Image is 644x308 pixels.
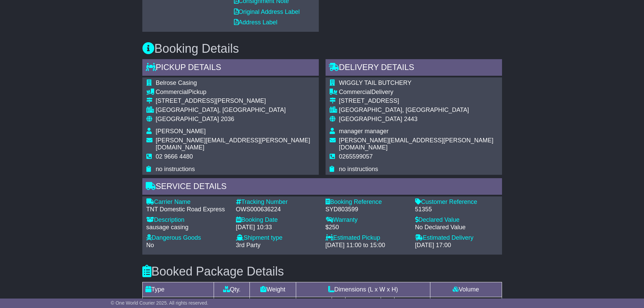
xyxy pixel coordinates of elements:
div: Booking Reference [326,198,408,206]
span: 2443 [404,116,418,122]
div: Shipment type [236,234,319,242]
div: 51355 [415,206,498,213]
td: Type [142,282,214,297]
div: [DATE] 17:00 [415,242,498,249]
td: Weight [250,282,296,297]
span: No [146,242,154,248]
div: sausage casing [146,224,229,231]
div: OWS000636224 [236,206,319,213]
span: 02 9666 4480 [156,153,193,160]
span: no instructions [339,166,378,172]
div: [STREET_ADDRESS][PERSON_NAME] [156,97,315,105]
div: $250 [326,224,408,231]
div: Delivery Details [326,59,502,77]
span: [PERSON_NAME] [156,128,206,135]
a: Address Label [234,19,278,26]
span: © One World Courier 2025. All rights reserved. [111,300,209,306]
div: Delivery [339,89,498,96]
span: 3rd Party [236,242,261,248]
td: Qty. [214,282,250,297]
span: Commercial [339,89,372,95]
div: Carrier Name [146,198,229,206]
div: [GEOGRAPHIC_DATA], [GEOGRAPHIC_DATA] [156,106,315,114]
span: Belrose Casing [156,79,197,86]
div: Service Details [142,178,502,196]
span: manager manager [339,128,389,135]
div: No Declared Value [415,224,498,231]
div: Dangerous Goods [146,234,229,242]
div: [DATE] 10:33 [236,224,319,231]
h3: Booked Package Details [142,265,502,278]
div: Estimated Delivery [415,234,498,242]
td: Volume [430,282,502,297]
span: [PERSON_NAME][EMAIL_ADDRESS][PERSON_NAME][DOMAIN_NAME] [339,137,494,151]
span: [GEOGRAPHIC_DATA] [339,116,402,122]
div: Estimated Pickup [326,234,408,242]
div: Warranty [326,216,408,224]
h3: Booking Details [142,42,502,55]
span: Commercial [156,89,188,95]
div: TNT Domestic Road Express [146,206,229,213]
div: Pickup [156,89,315,96]
div: [STREET_ADDRESS] [339,97,498,105]
span: no instructions [156,166,195,172]
span: 2036 [221,116,234,122]
div: Customer Reference [415,198,498,206]
span: 0265599057 [339,153,373,160]
div: Tracking Number [236,198,319,206]
div: [DATE] 11:00 to 15:00 [326,242,408,249]
span: [PERSON_NAME][EMAIL_ADDRESS][PERSON_NAME][DOMAIN_NAME] [156,137,310,151]
div: [GEOGRAPHIC_DATA], [GEOGRAPHIC_DATA] [339,106,498,114]
div: Booking Date [236,216,319,224]
div: Description [146,216,229,224]
span: [GEOGRAPHIC_DATA] [156,116,219,122]
div: Pickup Details [142,59,319,77]
td: Dimensions (L x W x H) [296,282,430,297]
div: Declared Value [415,216,498,224]
a: Original Address Label [234,8,300,15]
div: SYD803599 [326,206,408,213]
span: WIGGLY TAIL BUTCHERY [339,79,412,86]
